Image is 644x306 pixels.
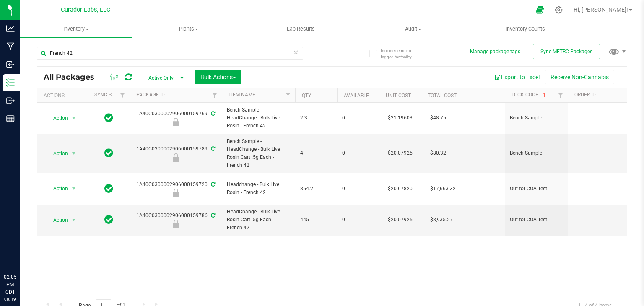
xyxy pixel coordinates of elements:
button: Export to Excel [489,70,545,84]
span: Action [46,112,68,124]
div: Bench Sample [128,153,223,162]
a: Qty [302,93,311,99]
a: Sync Status [94,92,127,98]
span: 0 [342,114,374,122]
div: Out for COA Test [128,220,223,228]
span: $17,663.32 [426,183,460,195]
span: Clear [293,47,299,58]
td: $20.07925 [379,205,421,236]
span: Inventory [20,25,132,33]
span: In Sync [104,183,113,194]
div: 1A40C0300002906000159720 [128,181,223,197]
span: In Sync [104,214,113,226]
span: 854.2 [300,185,332,193]
td: $20.67820 [379,173,421,205]
a: Package ID [136,92,165,98]
span: Sync METRC Packages [540,49,592,54]
span: Out for COA Test [510,185,563,193]
span: select [69,148,79,159]
span: HeadChange - Bulk Live Rosin Cart .5g Each - French 42 [227,208,290,232]
span: Sync from Compliance System [210,111,215,117]
a: Filter [208,88,222,102]
inline-svg: Manufacturing [6,42,15,51]
span: Bench Sample - HeadChange - Bulk Live Rosin Cart .5g Each - French 42 [227,137,290,170]
span: 2.3 [300,114,332,122]
a: Audit [357,20,469,38]
iframe: Resource center [8,239,34,264]
div: Manage settings [553,6,564,14]
a: Inventory Counts [469,20,582,38]
inline-svg: Reports [6,114,15,123]
span: Sync from Compliance System [210,213,215,218]
span: 0 [342,185,374,193]
span: $8,935.27 [426,214,457,226]
span: Action [46,183,68,194]
a: Order Id [574,92,596,98]
div: 1A40C0300002906000159769 [128,110,223,126]
a: Unit Cost [386,93,411,99]
div: Actions [44,93,84,99]
span: 0 [342,149,374,157]
div: Bench Sample [128,118,223,126]
span: In Sync [104,147,113,159]
span: Bench Sample [510,114,563,122]
a: Available [344,93,369,99]
td: $21.19603 [379,103,421,134]
span: Include items not tagged for facility [381,47,423,60]
span: Plants [133,25,244,33]
a: Lab Results [245,20,357,38]
a: Filter [617,88,631,102]
button: Bulk Actions [195,70,241,84]
button: Receive Non-Cannabis [545,70,614,84]
span: $48.75 [426,112,450,124]
span: select [69,214,79,226]
span: Bench Sample [510,149,563,157]
a: Filter [554,88,568,102]
span: In Sync [104,112,113,124]
span: Bench Sample - HeadChange - Bulk Live Rosin - French 42 [227,106,290,130]
button: Sync METRC Packages [533,44,600,59]
a: Filter [281,88,295,102]
span: 0 [342,216,374,224]
span: All Packages [44,73,103,82]
button: Manage package tags [470,48,520,55]
span: 4 [300,149,332,157]
div: 1A40C0300002906000159786 [128,212,223,228]
span: select [69,183,79,194]
div: Out for COA Test [128,189,223,197]
a: Plants [132,20,245,38]
span: Out for COA Test [510,216,563,224]
td: $20.07925 [379,134,421,174]
inline-svg: Inventory [6,78,15,87]
span: Lab Results [275,25,326,33]
span: Action [46,148,68,159]
span: Sync from Compliance System [210,182,215,187]
a: Inventory [20,20,132,38]
span: Hi, [PERSON_NAME]! [574,6,628,13]
inline-svg: Outbound [6,96,15,105]
a: Item Name [229,92,255,98]
a: Filter [116,88,130,102]
inline-svg: Analytics [6,24,15,33]
span: $80.32 [426,147,450,159]
a: Lock Code [512,92,548,98]
input: Search Package ID, Item Name, SKU, Lot or Part Number... [37,47,303,60]
p: 08/19 [4,296,16,302]
span: 445 [300,216,332,224]
span: Bulk Actions [200,74,236,80]
a: Total Cost [428,93,457,99]
span: select [69,112,79,124]
inline-svg: Inbound [6,60,15,69]
span: Inventory Counts [494,25,556,33]
span: Audit [357,25,469,33]
span: Sync from Compliance System [210,146,215,152]
p: 02:05 PM CDT [4,273,16,296]
span: Open Ecommerce Menu [530,2,549,18]
div: 1A40C0300002906000159789 [128,145,223,161]
span: Action [46,214,68,226]
span: Headchange - Bulk Live Rosin - French 42 [227,181,290,197]
span: Curador Labs, LLC [61,6,110,13]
